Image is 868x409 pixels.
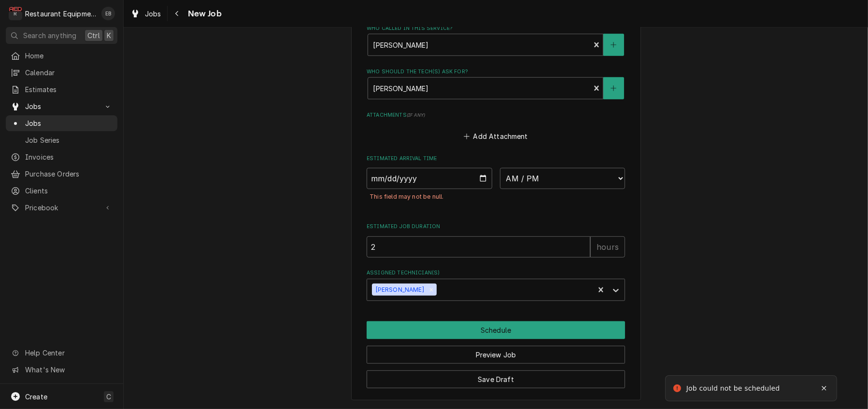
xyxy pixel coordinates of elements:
[372,284,426,296] div: [PERSON_NAME]
[686,383,782,394] div: Job could not be scheduled
[25,51,113,61] span: Home
[367,223,625,231] label: Estimated Job Duration
[367,68,625,99] div: Who should the tech(s) ask for?
[127,6,165,22] a: Jobs
[407,112,425,118] span: ( if any )
[367,370,625,388] button: Save Draft
[367,111,625,119] label: Attachments
[6,200,117,216] a: Go to Pricebook
[9,7,22,20] div: Restaurant Equipment Diagnostics's Avatar
[170,6,185,21] button: Navigate back
[25,135,113,145] span: Job Series
[367,269,625,277] label: Assigned Technician(s)
[367,321,625,339] button: Schedule
[367,111,625,143] div: Attachments
[6,65,117,81] a: Calendar
[9,7,22,20] div: R
[367,364,625,388] div: Button Group Row
[6,98,117,114] a: Go to Jobs
[500,168,626,189] select: Time Select
[25,393,47,401] span: Create
[25,152,113,162] span: Invoices
[25,203,98,213] span: Pricebook
[145,9,161,19] span: Jobs
[6,149,117,165] a: Invoices
[25,348,112,358] span: Help Center
[6,132,117,148] a: Job Series
[367,321,625,388] div: Button Group
[367,68,625,76] label: Who should the tech(s) ask for?
[367,223,625,257] div: Estimated Job Duration
[367,346,625,364] button: Preview Job
[367,269,625,300] div: Assigned Technician(s)
[462,129,530,143] button: Add Attachment
[25,68,113,78] span: Calendar
[611,85,616,92] svg: Create New Contact
[6,345,117,361] a: Go to Help Center
[603,77,624,99] button: Create New Contact
[367,25,625,56] div: Who called in this service?
[367,339,625,364] div: Button Group Row
[185,7,222,20] span: New Job
[25,118,113,128] span: Jobs
[101,7,115,20] div: EB
[590,236,625,258] div: hours
[367,155,625,211] div: Estimated Arrival Time
[25,186,113,196] span: Clients
[107,30,111,41] span: K
[367,321,625,339] div: Button Group Row
[6,166,117,182] a: Purchase Orders
[426,284,437,296] div: Remove Wesley Fisher
[6,115,117,131] a: Jobs
[6,27,117,44] button: Search anythingCtrlK
[25,84,113,95] span: Estimates
[23,30,76,41] span: Search anything
[6,48,117,64] a: Home
[25,101,98,111] span: Jobs
[367,189,625,204] div: Field Errors
[367,25,625,32] label: Who called in this service?
[25,169,113,179] span: Purchase Orders
[106,392,111,402] span: C
[25,365,112,375] span: What's New
[87,30,100,41] span: Ctrl
[25,9,96,19] div: Restaurant Equipment Diagnostics
[101,7,115,20] div: Emily Bird's Avatar
[367,155,625,163] label: Estimated Arrival Time
[6,183,117,199] a: Clients
[6,82,117,97] a: Estimates
[603,34,624,56] button: Create New Contact
[367,168,492,189] input: Date
[6,362,117,378] a: Go to What's New
[611,41,616,48] svg: Create New Contact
